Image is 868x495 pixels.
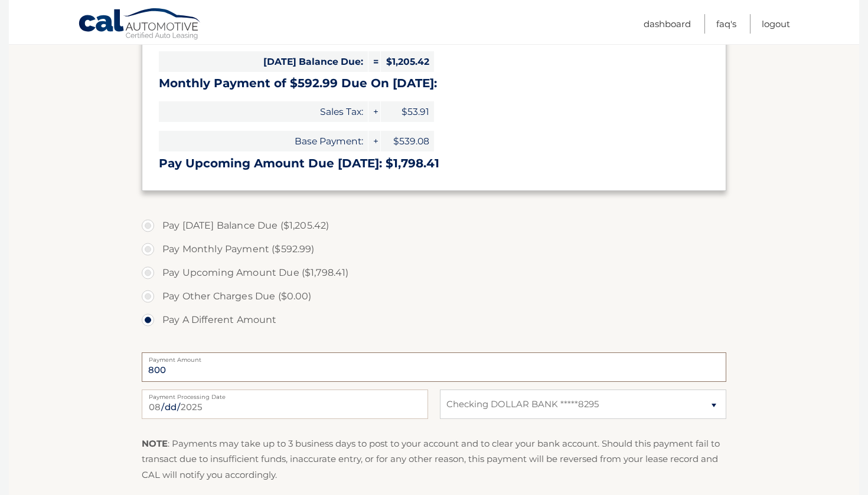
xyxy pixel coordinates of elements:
[142,285,726,308] label: Pay Other Charges Due ($0.00)
[142,352,726,362] label: Payment Amount
[368,131,380,151] span: +
[368,101,380,122] span: +
[142,438,168,449] strong: NOTE
[142,390,428,419] input: Payment Date
[716,14,736,34] a: FAQ's
[381,51,434,72] span: $1,205.42
[142,352,726,382] input: Payment Amount
[159,76,709,91] h3: Monthly Payment of $592.99 Due On [DATE]:
[142,214,726,237] label: Pay [DATE] Balance Due ($1,205.42)
[381,101,434,122] span: $53.91
[368,51,380,72] span: =
[78,8,202,42] a: Cal Automotive
[644,14,691,34] a: Dashboard
[142,308,726,332] label: Pay A Different Amount
[159,51,368,72] span: [DATE] Balance Due:
[381,131,434,151] span: $539.08
[142,237,726,261] label: Pay Monthly Payment ($592.99)
[142,436,726,483] p: : Payments may take up to 3 business days to post to your account and to clear your bank account....
[159,101,368,122] span: Sales Tax:
[159,156,709,171] h3: Pay Upcoming Amount Due [DATE]: $1,798.41
[142,261,726,285] label: Pay Upcoming Amount Due ($1,798.41)
[159,131,368,151] span: Base Payment:
[762,14,790,34] a: Logout
[142,390,428,399] label: Payment Processing Date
